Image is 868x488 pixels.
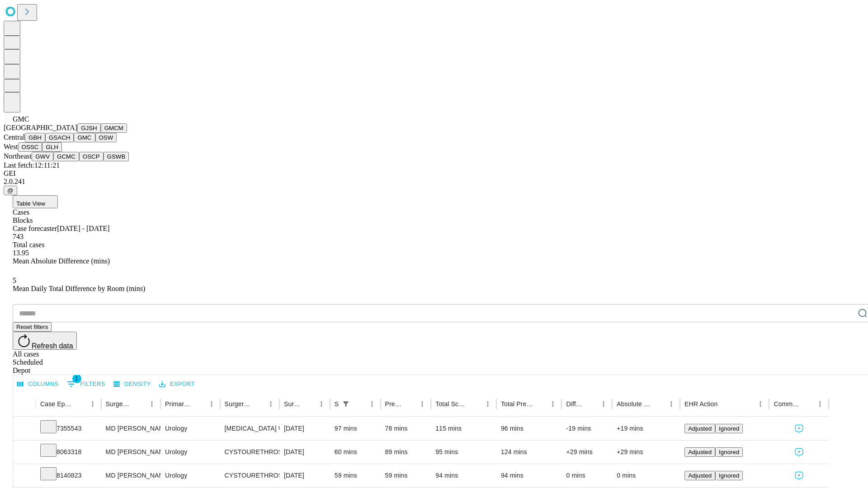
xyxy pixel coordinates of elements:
div: 115 mins [435,417,492,440]
div: Urology [165,464,215,487]
button: GMCM [101,123,127,133]
button: Menu [366,398,378,410]
button: GSWB [104,152,129,161]
button: GSACH [45,133,74,142]
button: Ignored [715,424,743,433]
div: [DATE] [284,464,325,487]
div: Total Scheduled Duration [435,400,468,408]
span: Total cases [13,241,44,249]
button: Menu [264,398,277,410]
span: West [4,143,18,150]
button: Sort [718,398,731,410]
button: GLH [42,142,61,152]
span: Mean Daily Total Difference by Room (mins) [13,285,145,292]
button: Menu [146,398,158,410]
button: Reset filters [13,322,52,332]
button: Sort [133,398,146,410]
div: 94 mins [501,464,557,487]
button: Sort [534,398,547,410]
div: 1 active filter [340,398,352,410]
button: Sort [652,398,665,410]
button: Sort [403,398,416,410]
span: GMC [13,115,29,123]
div: 78 mins [385,417,427,440]
button: Show filters [340,398,352,410]
div: 95 mins [435,441,492,464]
div: MD [PERSON_NAME] R Md [106,417,156,440]
button: Menu [547,398,559,410]
span: Northeast [4,152,32,160]
div: 8140823 [40,464,97,487]
div: 89 mins [385,441,427,464]
button: Select columns [15,377,61,391]
div: EHR Action [684,400,717,408]
div: Primary Service [165,400,191,408]
div: CYSTOURETHROSCOPY [MEDICAL_DATA] WITH [MEDICAL_DATA] AND [MEDICAL_DATA] INSERTION [225,441,275,464]
div: Surgery Name [225,400,251,408]
div: Comments [774,400,800,408]
button: Adjusted [684,471,715,480]
div: [DATE] [284,441,325,464]
button: Menu [754,398,767,410]
button: Table View [13,195,58,208]
button: Expand [18,468,31,484]
div: +19 mins [617,417,675,440]
div: -19 mins [566,417,608,440]
span: 743 [13,233,24,240]
span: 13.95 [13,249,29,257]
button: Menu [86,398,99,410]
span: [GEOGRAPHIC_DATA] [4,124,77,131]
button: Expand [18,421,31,437]
div: 0 mins [617,464,675,487]
button: Sort [801,398,814,410]
button: Adjusted [684,447,715,457]
div: 124 mins [501,441,557,464]
div: 2.0.241 [4,178,864,186]
span: Adjusted [688,449,712,455]
div: MD [PERSON_NAME] R Md [106,441,156,464]
span: Mean Absolute Difference (mins) [13,257,110,265]
button: Ignored [715,471,743,480]
span: Adjusted [688,472,712,479]
button: Sort [302,398,315,410]
span: Refresh data [32,342,73,350]
div: 97 mins [335,417,376,440]
span: [DATE] - [DATE] [57,225,109,232]
span: @ [7,187,14,194]
span: Reset filters [16,324,48,330]
div: Surgeon Name [106,400,132,408]
button: Expand [18,445,31,460]
div: 60 mins [335,441,376,464]
button: Ignored [715,447,743,457]
button: Adjusted [684,424,715,433]
div: 8063318 [40,441,97,464]
span: Table View [16,200,45,207]
div: 7355543 [40,417,97,440]
div: +29 mins [566,441,608,464]
button: Menu [597,398,610,410]
span: Adjusted [688,425,712,432]
div: MD [PERSON_NAME] R Md [106,464,156,487]
button: Sort [193,398,205,410]
div: GEI [4,169,864,178]
span: Ignored [719,449,739,455]
button: Menu [814,398,826,410]
div: CYSTOURETHROSCOPY [MEDICAL_DATA] WITH [MEDICAL_DATA] AND [MEDICAL_DATA] INSERTION [225,464,275,487]
button: Menu [665,398,678,410]
div: 94 mins [435,464,492,487]
div: 59 mins [385,464,427,487]
button: GWV [32,152,53,161]
button: GJSH [77,123,101,133]
button: Sort [74,398,86,410]
span: Central [4,133,25,141]
button: Menu [315,398,328,410]
button: OSCP [79,152,104,161]
button: Density [111,377,153,391]
div: [DATE] [284,417,325,440]
button: Sort [469,398,481,410]
div: 96 mins [501,417,557,440]
button: Refresh data [13,332,77,350]
div: Case Epic Id [40,400,73,408]
button: GCMC [53,152,79,161]
div: Predicted In Room Duration [385,400,403,408]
